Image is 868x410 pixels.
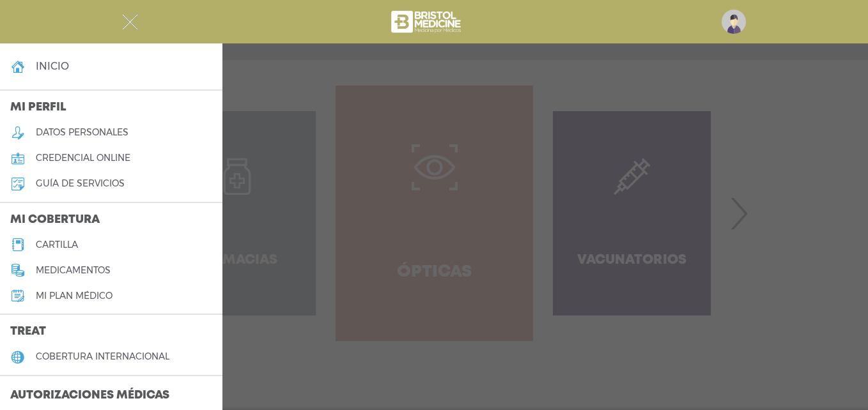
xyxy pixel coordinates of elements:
h5: cobertura internacional [36,351,169,362]
img: Cober_menu-close-white.svg [122,14,138,30]
h5: guía de servicios [36,178,125,189]
img: bristol-medicine-blanco.png [389,6,465,37]
h5: Mi plan médico [36,291,112,301]
h5: cartilla [36,239,78,250]
h5: medicamentos [36,265,111,276]
img: profile-placeholder.svg [722,10,746,34]
h5: datos personales [36,127,128,138]
h4: inicio [36,60,69,72]
h5: credencial online [36,153,130,163]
